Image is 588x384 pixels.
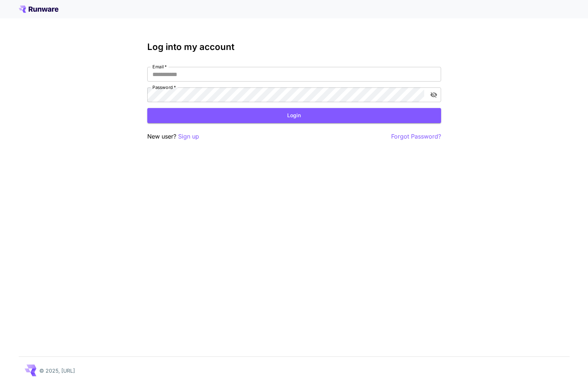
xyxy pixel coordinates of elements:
[39,367,75,374] p: © 2025, [URL]
[147,42,441,52] h3: Log into my account
[178,132,199,141] button: Sign up
[427,88,440,101] button: toggle password visibility
[147,108,441,123] button: Login
[391,132,441,141] button: Forgot Password?
[152,84,176,90] label: Password
[152,64,167,70] label: Email
[147,132,199,141] p: New user?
